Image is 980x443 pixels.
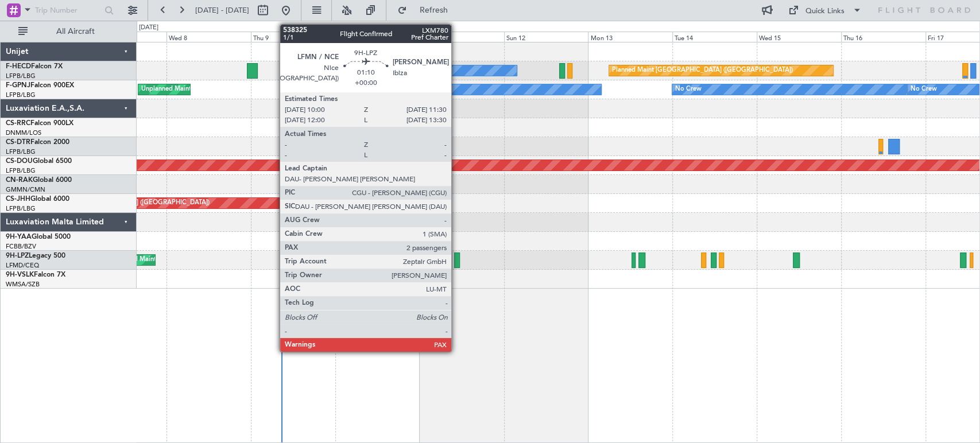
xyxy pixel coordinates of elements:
[6,120,30,127] span: CS-RRC
[6,261,39,270] a: LFMD/CEQ
[612,62,793,79] div: Planned Maint [GEOGRAPHIC_DATA] ([GEOGRAPHIC_DATA])
[6,252,29,259] span: 9H-LPZ
[284,119,402,136] div: Planned Maint Lagos ([PERSON_NAME])
[6,147,36,156] a: LFPB/LBG
[313,251,340,269] div: No Crew
[6,63,63,70] a: F-HECDFalcon 7X
[139,23,158,33] div: [DATE]
[6,91,36,99] a: LFPB/LBG
[6,242,36,251] a: FCBB/BZV
[6,185,45,194] a: GMMN/CMN
[355,62,382,79] div: No Crew
[392,1,461,20] button: Refresh
[6,120,73,127] a: CS-RRCFalcon 900LX
[6,271,65,278] a: 9H-VSLKFalcon 7X
[6,196,69,203] a: CS-JHHGlobal 6000
[30,28,121,36] span: All Aircraft
[13,22,125,41] button: All Aircraft
[409,6,458,14] span: Refresh
[6,63,31,70] span: F-HECD
[841,32,925,42] div: Thu 16
[6,82,74,89] a: F-GPNJFalcon 900EX
[911,81,937,98] div: No Crew
[6,129,41,137] a: DNMM/LOS
[6,280,40,289] a: WMSA/SZB
[394,81,421,98] div: No Crew
[588,32,672,42] div: Mon 13
[6,72,36,80] a: LFPB/LBG
[195,5,249,15] span: [DATE] - [DATE]
[504,32,588,42] div: Sun 12
[6,158,33,165] span: CS-DOU
[6,234,71,240] a: 9H-YAAGlobal 5000
[6,271,34,278] span: 9H-VSLK
[6,252,65,259] a: 9H-LPZLegacy 500
[805,6,845,17] div: Quick Links
[6,82,30,89] span: F-GPNJ
[6,158,72,165] a: CS-DOUGlobal 6500
[6,139,30,146] span: CS-DTR
[757,32,841,42] div: Wed 15
[141,81,330,98] div: Unplanned Maint [GEOGRAPHIC_DATA] ([GEOGRAPHIC_DATA])
[6,139,69,146] a: CS-DTRFalcon 2000
[672,32,757,42] div: Tue 14
[420,32,504,42] div: Sat 11
[783,1,867,20] button: Quick Links
[6,177,33,184] span: CN-RAK
[6,177,72,184] a: CN-RAKGlobal 6000
[6,234,32,240] span: 9H-YAA
[6,166,36,175] a: LFPB/LBG
[166,32,251,42] div: Wed 8
[675,81,702,98] div: No Crew
[335,32,420,42] div: Fri 10
[35,2,101,19] input: Trip Number
[251,32,335,42] div: Thu 9
[6,204,36,213] a: LFPB/LBG
[6,196,30,203] span: CS-JHH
